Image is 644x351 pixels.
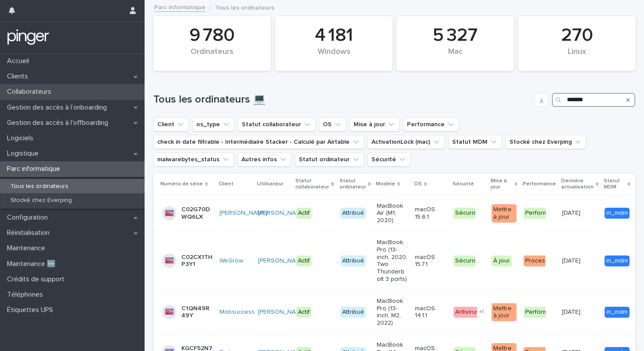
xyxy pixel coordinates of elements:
[604,176,626,192] p: Statut MDM
[415,206,446,221] p: macOS 15.6.1
[296,255,311,266] div: Actif
[403,117,459,131] button: Performance
[492,303,517,322] div: Mettre à jour
[453,255,482,266] div: Sécurisé
[523,179,556,189] p: Performance
[368,152,410,167] button: Sécurité
[4,149,46,158] p: Logistique
[238,117,315,131] button: Statut collaborateur
[562,208,582,217] p: [DATE]
[4,103,114,112] p: Gestion des accès à l’onboarding
[290,25,378,46] div: 4 181
[153,93,531,106] h1: Tous les ordinateurs 💻
[319,117,346,131] button: OS
[168,47,256,66] div: Ordinateurs
[168,25,256,46] div: 9 780
[215,2,274,12] p: Tous les ordinateurs
[492,204,517,223] div: Mettre à jour
[376,179,395,189] p: Modèle
[4,134,40,142] p: Logiciels
[533,47,621,66] div: Linux
[4,165,67,173] p: Parc informatique
[340,255,366,266] div: Attribué
[4,244,52,252] p: Maintenance
[4,57,36,65] p: Accueil
[181,305,212,320] p: C1QN49R49Y
[4,275,71,284] p: Crédits de support
[181,254,212,269] p: C02CX1THP3Y1
[377,298,408,327] p: MacBook Pro (13-inch, M2, 2022)
[219,209,267,217] a: [PERSON_NAME]
[562,255,582,265] p: [DATE]
[448,135,502,149] button: Statut MDM
[4,229,57,237] p: Réinitialisation
[552,93,635,107] input: Search
[4,88,58,96] p: Collaborateurs
[219,179,234,189] p: Client
[491,176,513,192] p: Mise à jour
[192,117,234,131] button: os_type
[296,307,311,318] div: Actif
[414,179,422,189] p: OS
[153,117,189,131] button: Client
[561,176,594,192] p: Dernière actualisation
[350,117,400,131] button: Mise à jour
[411,25,499,46] div: 5 327
[562,307,582,316] p: [DATE]
[4,183,75,190] p: Tous les ordinateurs
[4,260,63,268] p: Maintenance 🆕
[605,255,630,266] div: in_mdm
[4,213,55,222] p: Configuration
[4,197,79,204] p: Stocké chez Everping
[4,119,115,127] p: Gestion des accès à l’offboarding
[181,206,212,221] p: C02G70DWQ6LX
[219,308,255,316] a: Mobsuccess
[258,308,307,316] a: [PERSON_NAME].
[340,176,366,192] p: Statut ordinateur
[605,307,630,318] div: in_mdm
[7,28,50,46] img: mTgBEunGTSyRkCgitkcU
[296,208,311,219] div: Actif
[492,255,512,266] div: À jour
[605,208,630,219] div: in_mdm
[237,152,291,167] button: Autres infos
[153,152,234,167] button: malwarebytes_status
[154,2,205,12] a: Parc informatique
[506,135,586,149] button: Stocké chez Everping
[479,309,484,315] span: + 1
[340,208,366,219] div: Attribué
[368,135,445,149] button: ActivationLock (mac)
[453,179,474,189] p: Sécurité
[533,25,621,46] div: 270
[258,209,306,217] a: [PERSON_NAME]
[295,176,329,192] p: Statut collaborateur
[377,239,408,283] p: MacBook Pro (13-inch, 2020, Two Thunderbolt 3 ports)
[258,257,306,265] a: [PERSON_NAME]
[453,208,482,219] div: Sécurisé
[415,305,446,320] p: macOS 14.1.1
[4,291,50,299] p: Téléphones
[160,179,203,189] p: Numéro de série
[524,307,558,318] div: Performant
[295,152,364,167] button: Statut ordinateur
[153,135,364,149] button: check in date filtrable - Intermédiaire Stacker - Calculé par Airtable
[219,257,243,265] a: WeGrow
[340,307,366,318] div: Attribué
[257,179,283,189] p: Utilisateur
[290,47,378,66] div: Windows
[524,208,558,219] div: Performant
[4,72,35,81] p: Clients
[411,47,499,66] div: Mac
[524,255,559,266] div: Processeur
[4,306,60,314] p: Étiquettes UPS
[453,307,481,318] div: Antivirus
[415,254,446,269] p: macOS 15.7.1
[377,202,408,224] p: MacBook Air (M1, 2020)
